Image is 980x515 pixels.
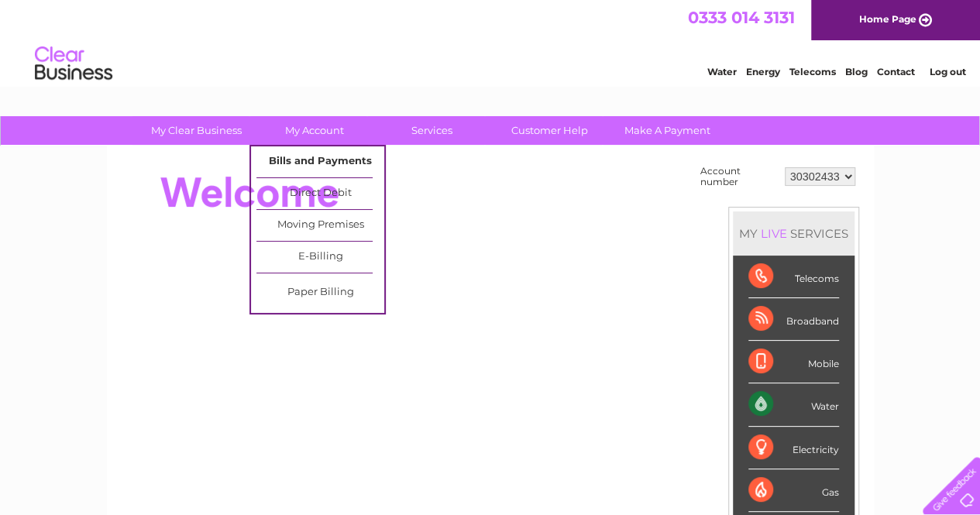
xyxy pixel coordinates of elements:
[707,66,737,77] a: Water
[929,66,965,77] a: Log out
[256,178,384,209] a: Direct Debit
[688,8,795,27] a: 0333 014 3131
[696,162,781,191] td: Account number
[748,469,839,512] div: Gas
[748,383,839,426] div: Water
[748,427,839,469] div: Electricity
[256,242,384,273] a: E-Billing
[34,40,113,88] img: logo.png
[125,9,857,75] div: Clear Business is a trading name of Verastar Limited (registered in [GEOGRAPHIC_DATA] No. 3667643...
[748,256,839,298] div: Telecoms
[748,341,839,383] div: Mobile
[733,211,854,256] div: MY SERVICES
[132,116,260,145] a: My Clear Business
[256,146,384,177] a: Bills and Payments
[748,298,839,341] div: Broadband
[845,66,868,77] a: Blog
[486,116,614,145] a: Customer Help
[877,66,915,77] a: Contact
[758,226,790,241] div: LIVE
[603,116,731,145] a: Make A Payment
[789,66,836,77] a: Telecoms
[746,66,780,77] a: Energy
[256,210,384,241] a: Moving Premises
[256,277,384,308] a: Paper Billing
[250,116,378,145] a: My Account
[368,116,496,145] a: Services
